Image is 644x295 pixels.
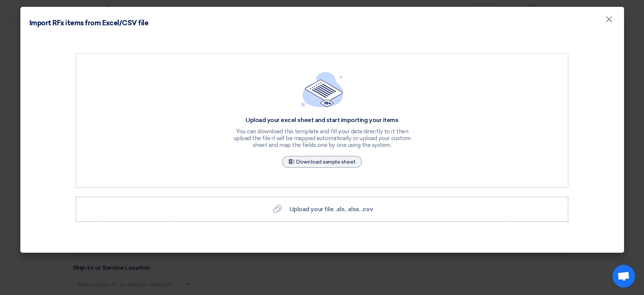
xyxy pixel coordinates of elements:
[599,12,619,27] button: Close
[282,156,362,168] a: Download sample sheet
[289,205,373,213] span: Upload your file: .xls, .xlsx, .csv
[605,14,613,29] span: ×
[232,128,413,148] div: You can download this template and fill your data directly to it then upload the file it will be ...
[232,116,413,124] div: Upload your excel sheet and start importing your items
[612,265,635,287] div: Open chat
[29,18,149,28] h4: Import RFx items from Excel/CSV file
[301,72,343,107] img: empty_state_list.svg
